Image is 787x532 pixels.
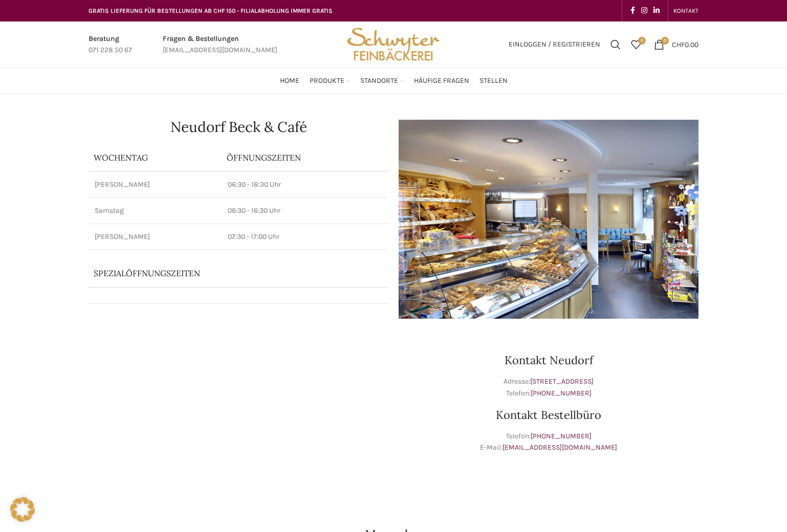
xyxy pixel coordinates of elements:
[530,377,594,386] a: [STREET_ADDRESS]
[360,71,404,91] a: Standorte
[280,76,299,86] span: Home
[94,152,216,163] p: Wochentag
[673,7,698,14] span: KONTAKT
[605,34,626,55] a: Suchen
[399,409,698,420] h3: Kontakt Bestellbüro
[83,71,704,91] div: Main navigation
[627,4,638,18] a: Facebook social link
[95,206,215,216] p: Samstag
[661,37,669,45] span: 0
[531,389,592,397] a: [PHONE_NUMBER]
[649,34,704,55] a: 0 CHF0.00
[531,432,592,440] a: [PHONE_NUMBER]
[626,34,646,55] a: 0
[502,443,617,452] a: [EMAIL_ADDRESS][DOMAIN_NAME]
[399,376,698,399] p: Adresse: Telefon:
[504,34,605,55] a: Einloggen / Registrieren
[89,33,132,56] a: Infobox link
[626,34,646,55] div: Meine Wunschliste
[399,354,698,366] h3: Kontakt Neudorf
[672,40,685,49] span: CHF
[414,76,469,86] span: Häufige Fragen
[227,152,383,163] p: ÖFFNUNGSZEITEN
[163,33,277,56] a: Infobox link
[673,1,698,21] a: KONTAKT
[343,39,444,48] a: Site logo
[94,268,355,279] p: Spezialöffnungszeiten
[228,232,382,242] p: 07:30 - 17:00 Uhr
[638,37,646,45] span: 0
[399,431,698,454] p: Telefon: E-Mail:
[509,41,600,48] span: Einloggen / Registrieren
[479,71,508,91] a: Stellen
[360,76,398,86] span: Standorte
[89,329,388,482] iframe: schwyter martinsbruggstrasse
[228,180,382,190] p: 06:30 - 18:30 Uhr
[310,76,344,86] span: Produkte
[228,206,382,216] p: 06:30 - 16:30 Uhr
[650,4,663,18] a: Linkedin social link
[479,76,508,86] span: Stellen
[672,40,698,49] bdi: 0.00
[89,120,388,134] h1: Neudorf Beck & Café
[343,21,444,68] img: Bäckerei Schwyter
[668,1,704,21] div: Secondary navigation
[414,71,469,91] a: Häufige Fragen
[280,71,299,91] a: Home
[95,232,215,242] p: [PERSON_NAME]
[310,71,350,91] a: Produkte
[95,180,215,190] p: [PERSON_NAME]
[638,4,650,18] a: Instagram social link
[89,7,333,14] span: GRATIS LIEFERUNG FÜR BESTELLUNGEN AB CHF 150 - FILIALABHOLUNG IMMER GRATIS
